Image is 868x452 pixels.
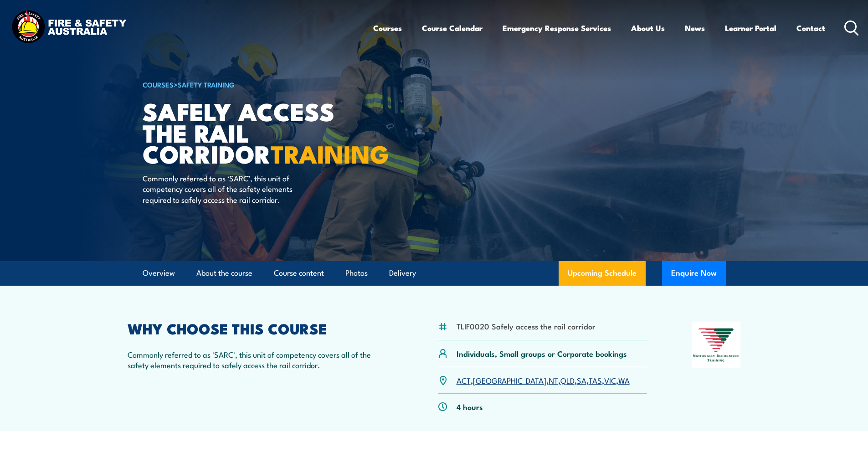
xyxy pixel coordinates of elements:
li: TLIF0020 Safely access the rail corridor [457,321,596,331]
a: Upcoming Schedule [559,261,646,286]
a: QLD [560,375,575,385]
a: COURSES [143,79,174,89]
p: , , , , , , , [457,375,630,385]
p: 4 hours [457,401,483,412]
p: Individuals, Small groups or Corporate bookings [457,348,627,359]
strong: TRAINING [271,134,389,172]
a: Contact [796,16,825,40]
a: Learner Portal [725,16,776,40]
a: Photos [345,261,368,285]
a: Emergency Response Services [503,16,611,40]
h2: WHY CHOOSE THIS COURSE [128,322,394,334]
a: VIC [604,375,616,385]
a: News [685,16,705,40]
a: Courses [373,16,402,40]
a: TAS [589,375,602,385]
a: NT [549,375,558,385]
a: Course content [274,261,324,285]
a: WA [618,375,630,385]
a: Safety Training [178,79,235,89]
a: [GEOGRAPHIC_DATA] [473,375,546,385]
a: ACT [457,375,471,385]
p: Commonly referred to as 'SARC', this unit of competency covers all of the safety elements require... [128,349,394,370]
p: Commonly referred to as ‘SARC’, this unit of competency covers all of the safety elements require... [143,173,309,205]
a: About Us [631,16,665,40]
a: Overview [143,261,175,285]
h6: > [143,79,368,90]
h1: Safely Access the Rail Corridor [143,100,368,164]
button: Enquire Now [662,261,726,286]
a: About the course [196,261,252,285]
a: SA [577,375,586,385]
a: Delivery [389,261,416,285]
img: Nationally Recognised Training logo. [692,322,741,368]
a: Course Calendar [422,16,483,40]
